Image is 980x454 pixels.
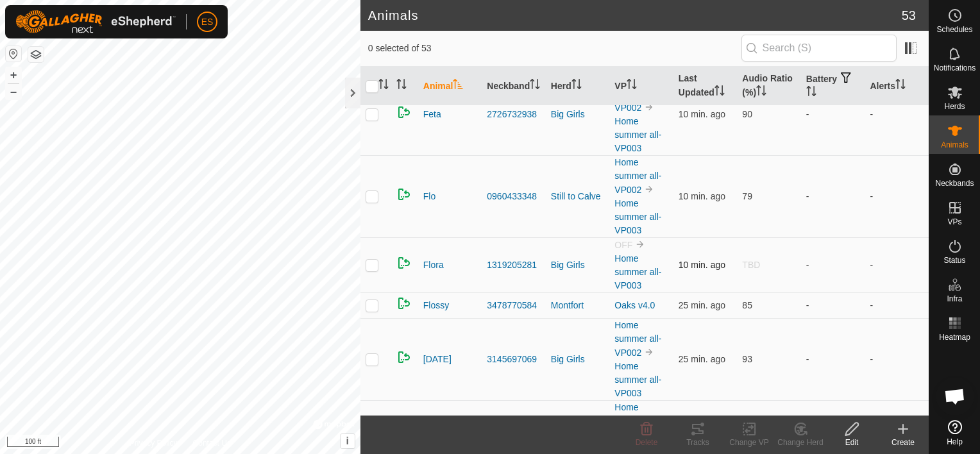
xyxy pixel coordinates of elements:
span: Sep 12, 2025, 12:22 PM [679,300,725,310]
td: - [865,318,929,400]
td: - [865,237,929,292]
th: Neckband [482,67,546,106]
span: 85 [742,300,752,310]
span: Flossy [423,299,449,312]
img: returning on [396,187,412,202]
img: returning on [396,296,412,311]
div: 3145697069 [487,353,541,366]
img: to [635,239,645,249]
div: 3478770584 [487,299,541,312]
span: Neckbands [935,180,974,187]
th: VP [609,67,673,106]
span: 90 [742,109,752,119]
span: Sep 12, 2025, 12:37 PM [679,191,725,201]
span: ES [201,15,214,29]
button: Reset Map [6,46,21,62]
td: - [865,292,929,318]
div: Change VP [723,437,775,448]
div: 1319205281 [487,258,541,272]
a: Home summer all-VP003 [614,361,661,398]
a: Oaks v4.0 [614,300,655,310]
button: – [6,84,21,99]
h2: Animals [368,8,902,23]
span: i [346,435,349,446]
span: 0 selected of 53 [368,42,741,55]
div: Edit [826,437,877,448]
div: 2726732938 [487,108,541,121]
span: [DATE] [423,353,452,366]
span: Animals [941,141,968,149]
th: Battery [801,67,865,106]
th: Audio Ratio (%) [737,67,801,106]
th: Animal [418,67,482,106]
div: Big Girls [551,353,605,366]
p-sorticon: Activate to sort [571,81,582,91]
div: Open chat [936,377,974,416]
button: i [341,434,355,448]
input: Search (S) [741,35,897,62]
div: Tracks [672,437,723,448]
img: Gallagher Logo [15,10,176,33]
td: - [801,73,865,155]
div: Still to Calve [551,190,605,203]
a: Contact Us [193,437,231,449]
span: Status [943,256,965,264]
div: 0960433348 [487,190,541,203]
span: 93 [742,354,752,364]
span: Notifications [934,64,976,72]
div: Change Herd [775,437,826,448]
p-sorticon: Activate to sort [714,87,725,97]
a: Home summer all-VP002 [614,75,661,113]
p-sorticon: Activate to sort [396,81,407,91]
td: - [801,292,865,318]
div: Montfort [551,299,605,312]
div: Big Girls [551,258,605,272]
p-sorticon: Activate to sort [756,87,766,97]
span: Delete [636,438,658,447]
div: Create [877,437,929,448]
img: to [644,184,654,194]
button: + [6,67,21,83]
span: Sep 12, 2025, 12:22 PM [679,354,725,364]
span: Herds [944,103,965,110]
span: Infra [947,295,962,303]
a: Home summer all-VP002 [614,157,661,195]
span: Help [947,438,963,446]
img: to [644,347,654,357]
span: Schedules [936,26,972,33]
span: Flo [423,190,435,203]
span: 79 [742,191,752,201]
td: - [865,73,929,155]
img: returning on [396,105,412,120]
td: - [801,155,865,237]
span: VPs [947,218,961,226]
a: Home summer all-VP003 [614,116,661,153]
img: to [644,102,654,112]
p-sorticon: Activate to sort [453,81,463,91]
a: Home summer all-VP003 [614,253,661,290]
p-sorticon: Activate to sort [627,81,637,91]
th: Herd [546,67,610,106]
span: OFF [614,240,632,250]
td: - [801,237,865,292]
div: Big Girls [551,108,605,121]
p-sorticon: Activate to sort [530,81,540,91]
a: Home summer all-VP002 [614,402,661,440]
span: Feta [423,108,441,121]
td: - [865,155,929,237]
p-sorticon: Activate to sort [378,81,389,91]
span: Heatmap [939,333,970,341]
a: Privacy Policy [130,437,178,449]
th: Last Updated [673,67,738,106]
a: Home summer all-VP002 [614,320,661,358]
td: - [801,318,865,400]
span: Flora [423,258,444,272]
p-sorticon: Activate to sort [806,88,816,98]
span: TBD [742,260,760,270]
span: 53 [902,6,916,25]
button: Map Layers [28,47,44,62]
a: Home summer all-VP003 [614,198,661,235]
th: Alerts [865,67,929,106]
img: returning on [396,255,412,271]
p-sorticon: Activate to sort [895,81,906,91]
